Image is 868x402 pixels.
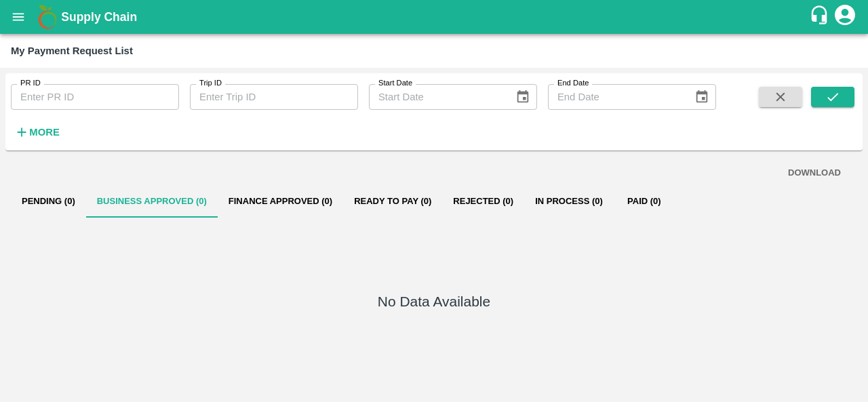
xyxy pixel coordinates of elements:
button: Choose date [510,84,536,110]
button: Choose date [689,84,715,110]
label: Trip ID [199,78,222,89]
h5: No Data Available [378,292,490,311]
button: DOWNLOAD [783,161,846,185]
button: Paid (0) [614,185,675,218]
strong: More [29,127,60,138]
label: End Date [557,78,589,89]
button: Business Approved (0) [86,185,218,218]
button: Finance Approved (0) [218,185,343,218]
input: Start Date [369,84,505,110]
div: customer-support [809,5,833,29]
button: Ready To Pay (0) [343,185,442,218]
input: Enter PR ID [11,84,179,110]
div: My Payment Request List [11,42,133,60]
button: More [11,121,63,144]
img: logo [34,3,61,31]
label: PR ID [20,78,41,89]
a: Supply Chain [61,7,809,26]
input: End Date [548,84,684,110]
button: open drawer [3,1,34,33]
b: Supply Chain [61,10,137,24]
input: Enter Trip ID [190,84,358,110]
button: In Process (0) [524,185,614,218]
div: account of current user [833,3,857,31]
label: Start Date [378,78,412,89]
button: Rejected (0) [442,185,524,218]
button: Pending (0) [11,185,86,218]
